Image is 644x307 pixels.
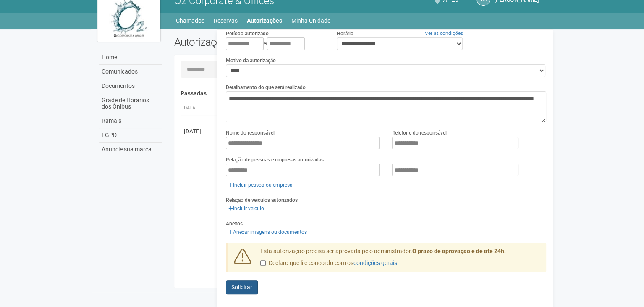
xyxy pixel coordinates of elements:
[174,36,354,48] h2: Autorizações
[99,143,162,156] a: Anuncie sua marca
[184,127,215,135] div: [DATE]
[226,129,275,137] label: Nome do responsável
[99,65,162,79] a: Comunicados
[181,101,218,115] th: Data
[231,284,252,291] span: Solicitar
[226,37,324,50] div: a
[226,196,298,204] label: Relação de veículos autorizados
[226,280,258,294] button: Solicitar
[226,84,306,91] label: Detalhamento do que será realizado
[226,204,267,213] a: Incluir veículo
[226,30,269,37] label: Período autorizado
[226,180,295,190] a: Incluir pessoa ou empresa
[412,248,506,254] strong: O prazo de aprovação é de até 24h.
[226,57,276,64] label: Motivo da autorização
[214,15,238,26] a: Reservas
[392,129,446,137] label: Telefone do responsável
[99,93,162,114] a: Grade de Horários dos Ônibus
[260,259,397,267] label: Declaro que li e concordo com os
[291,15,330,26] a: Minha Unidade
[425,30,463,36] a: Ver as condições
[99,79,162,93] a: Documentos
[226,228,309,237] a: Anexar imagens ou documentos
[99,128,162,143] a: LGPD
[254,247,546,272] div: Esta autorização precisa ser aprovada pelo administrador.
[181,90,540,97] h4: Passadas
[99,50,162,65] a: Home
[176,15,204,26] a: Chamados
[260,260,266,266] input: Declaro que li e concordo com oscondições gerais
[247,15,282,26] a: Autorizações
[99,114,162,128] a: Ramais
[337,30,353,37] label: Horário
[226,220,243,228] label: Anexos
[226,156,324,164] label: Relação de pessoas e empresas autorizadas
[353,259,397,266] a: condições gerais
